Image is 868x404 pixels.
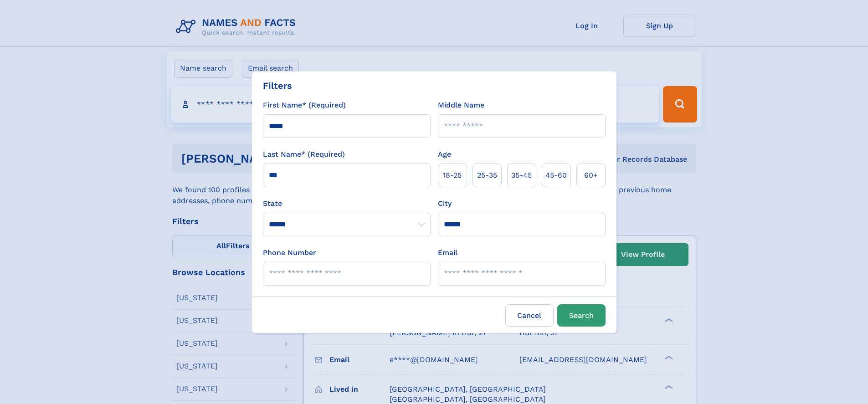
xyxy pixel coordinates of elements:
[438,100,484,111] label: Middle Name
[443,170,462,181] span: 18‑25
[263,198,431,209] label: State
[557,304,606,327] button: Search
[438,247,457,258] label: Email
[263,149,345,160] label: Last Name* (Required)
[263,100,346,111] label: First Name* (Required)
[263,79,292,92] div: Filters
[263,247,316,258] label: Phone Number
[438,198,452,209] label: City
[438,149,451,160] label: Age
[505,304,554,327] label: Cancel
[584,170,598,181] span: 60+
[511,170,532,181] span: 35‑45
[477,170,497,181] span: 25‑35
[545,170,567,181] span: 45‑60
